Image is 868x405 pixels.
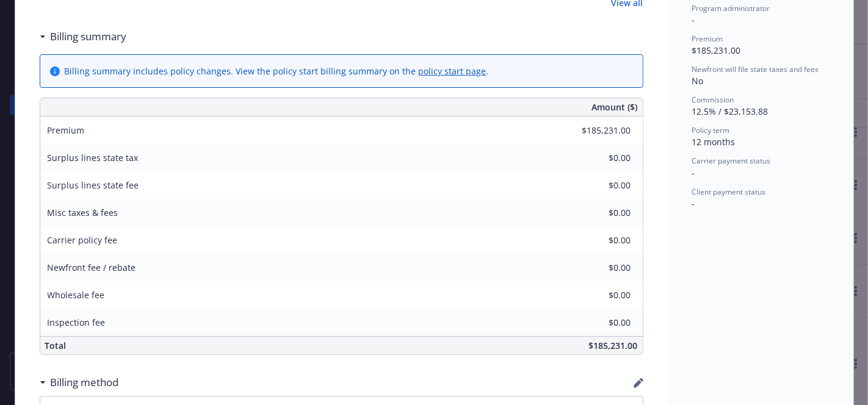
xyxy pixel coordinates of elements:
[559,121,638,140] input: 0.00
[51,375,119,390] h3: Billing method
[559,176,638,195] input: 0.00
[692,156,771,166] span: Carrier payment status
[692,75,704,87] span: No
[692,3,770,13] span: Program administrator
[589,340,638,351] span: $185,231.00
[692,136,736,148] span: 12 months
[48,289,105,301] span: Wholesale fee
[559,314,638,332] input: 0.00
[559,286,638,304] input: 0.00
[692,125,730,135] span: Policy term
[51,29,127,45] h3: Billing summary
[692,64,819,74] span: Newfront will file state taxes and fees
[40,29,127,45] div: Billing summary
[692,34,723,44] span: Premium
[48,262,136,273] span: Newfront fee / rebate
[559,259,638,277] input: 0.00
[48,124,85,136] span: Premium
[592,101,638,113] span: Amount ($)
[559,149,638,167] input: 0.00
[48,207,118,218] span: Misc taxes & fees
[559,204,638,222] input: 0.00
[48,234,118,246] span: Carrier policy fee
[692,106,769,117] span: 12.5% / $23,153.88
[419,65,486,77] a: policy start page
[692,187,766,197] span: Client payment status
[45,340,67,351] span: Total
[65,65,489,77] div: Billing summary includes policy changes. View the policy start billing summary on the .
[48,179,139,191] span: Surplus lines state fee
[692,14,695,26] span: -
[40,375,119,390] div: Billing method
[48,152,139,163] span: Surplus lines state tax
[559,231,638,249] input: 0.00
[692,167,695,179] span: -
[692,198,695,209] span: -
[692,45,741,56] span: $185,231.00
[692,95,734,105] span: Commission
[48,317,106,328] span: Inspection fee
